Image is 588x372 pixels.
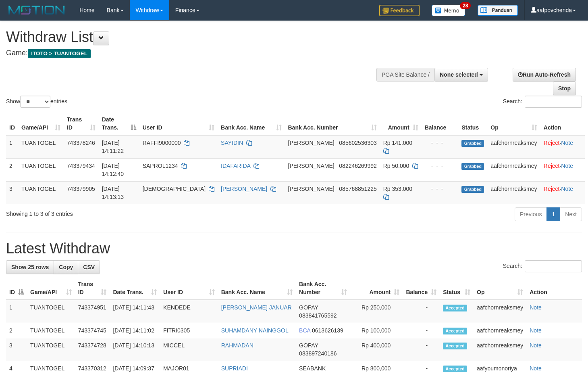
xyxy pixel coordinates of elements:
td: TUANTOGEL [27,323,75,338]
span: [DEMOGRAPHIC_DATA] [143,186,206,192]
input: Search: [525,260,582,272]
span: [PERSON_NAME] [288,163,335,169]
span: Copy 083841765592 to clipboard [299,312,337,319]
a: Note [561,163,573,169]
th: Game/API: activate to sort column ascending [18,112,64,135]
span: Copy 083897240186 to clipboard [299,350,337,357]
a: Note [530,342,542,349]
th: Op: activate to sort column ascending [474,277,526,300]
td: MICCEL [160,338,218,361]
td: [DATE] 14:11:02 [110,323,160,338]
div: PGA Site Balance / [376,68,434,82]
th: Amount: activate to sort column ascending [380,112,422,135]
span: Copy 085768851225 to clipboard [339,186,376,192]
td: · [540,158,585,181]
td: aafchornreaksmey [487,135,540,159]
label: Show entries [6,96,67,108]
span: CSV [83,264,95,270]
td: · [540,181,585,204]
a: Reject [544,140,560,146]
td: TUANTOGEL [27,300,75,323]
th: Balance [422,112,459,135]
span: 743378246 [67,140,95,146]
span: Show 25 rows [11,264,49,270]
span: 743379434 [67,163,95,169]
span: Grabbed [461,163,484,170]
img: MOTION_logo.png [6,4,67,16]
td: Rp 400,000 [350,338,403,361]
a: Note [530,365,542,372]
h4: Game: [6,49,384,57]
td: 3 [6,181,18,204]
img: panduan.png [478,5,518,16]
span: Accepted [443,328,467,334]
div: Showing 1 to 3 of 3 entries [6,207,239,218]
a: Note [530,327,542,334]
th: Trans ID: activate to sort column ascending [75,277,110,300]
a: Note [561,186,573,192]
span: Copy 082246269992 to clipboard [339,163,376,169]
a: Previous [515,207,547,221]
span: Copy [59,264,73,270]
th: Bank Acc. Number: activate to sort column ascending [285,112,380,135]
a: SUPRIADI [221,365,248,372]
span: Copy 0613626139 to clipboard [312,327,343,334]
td: 3 [6,338,27,361]
th: User ID: activate to sort column ascending [160,277,218,300]
input: Search: [525,96,582,108]
a: SAYIDIN [221,140,243,146]
th: ID: activate to sort column descending [6,277,27,300]
label: Search: [503,96,582,108]
td: [DATE] 14:10:13 [110,338,160,361]
a: Reject [544,186,560,192]
a: Show 25 rows [6,260,54,274]
div: - - - [425,185,455,193]
a: Copy [54,260,78,274]
div: - - - [425,162,455,170]
td: aafchornreaksmey [487,181,540,204]
span: Rp 141.000 [383,140,412,146]
select: Showentries [20,96,50,108]
a: Next [560,207,582,221]
td: aafchornreaksmey [487,158,540,181]
span: [DATE] 14:13:13 [102,186,124,200]
span: [DATE] 14:11:22 [102,140,124,154]
span: Accepted [443,305,467,311]
td: - [403,338,440,361]
span: Rp 353.000 [383,186,412,192]
span: GOPAY [299,342,318,349]
span: [PERSON_NAME] [288,186,335,192]
h1: Withdraw List [6,29,384,45]
th: ID [6,112,18,135]
td: 2 [6,158,18,181]
a: Run Auto-Refresh [513,68,576,82]
th: Status [458,112,487,135]
th: Balance: activate to sort column ascending [403,277,440,300]
div: - - - [425,139,455,147]
td: - [403,300,440,323]
span: None selected [440,71,478,78]
td: Rp 250,000 [350,300,403,323]
td: 1 [6,135,18,159]
td: TUANTOGEL [18,181,64,204]
td: 743374745 [75,323,110,338]
span: Accepted [443,343,467,349]
img: Button%20Memo.svg [432,5,465,16]
td: 743374951 [75,300,110,323]
a: 1 [546,207,560,221]
th: Amount: activate to sort column ascending [350,277,403,300]
a: SUHAMDANY NAINGGOL [221,327,289,334]
a: Note [530,304,542,311]
span: SAPROL1234 [143,163,178,169]
span: RAFFI9000000 [143,140,181,146]
td: · [540,135,585,159]
th: Game/API: activate to sort column ascending [27,277,75,300]
a: [PERSON_NAME] JANUAR [221,304,292,311]
td: FITRI0305 [160,323,218,338]
span: Copy 085602536303 to clipboard [339,140,376,146]
td: 2 [6,323,27,338]
button: None selected [434,68,488,82]
th: Date Trans.: activate to sort column ascending [110,277,160,300]
span: [PERSON_NAME] [288,140,335,146]
td: 1 [6,300,27,323]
